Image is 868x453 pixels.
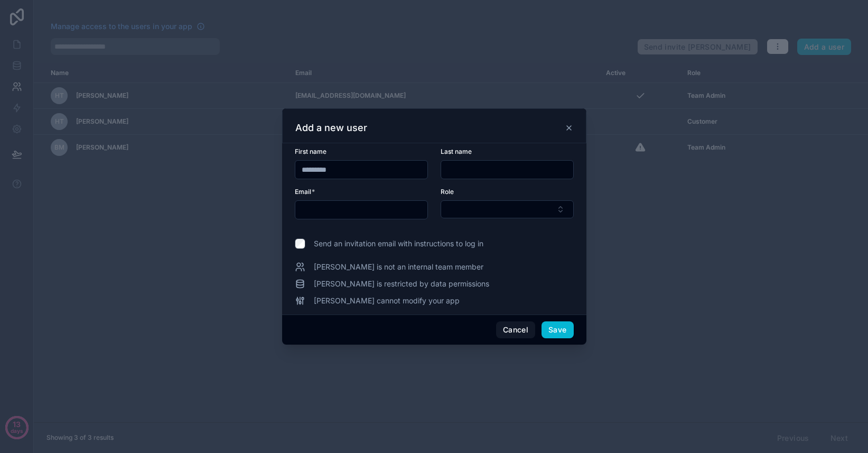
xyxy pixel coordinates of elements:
[441,200,574,218] button: Select Button
[314,279,489,289] span: [PERSON_NAME] is restricted by data permissions
[496,321,535,338] button: Cancel
[295,238,305,249] input: Send an invitation email with instructions to log in
[295,188,311,196] span: Email
[295,122,367,134] h3: Add a new user
[295,147,326,155] span: First name
[314,238,483,249] span: Send an invitation email with instructions to log in
[314,295,460,306] span: [PERSON_NAME] cannot modify your app
[441,147,472,155] span: Last name
[314,262,483,272] span: [PERSON_NAME] is not an internal team member
[441,188,454,196] span: Role
[542,321,573,338] button: Save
